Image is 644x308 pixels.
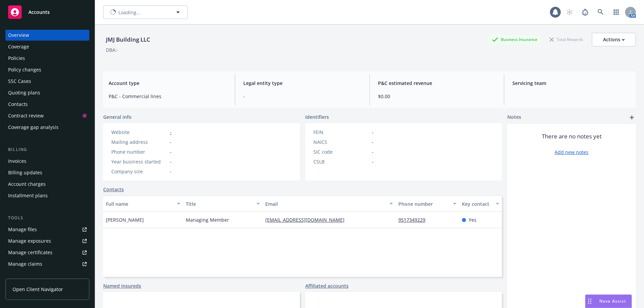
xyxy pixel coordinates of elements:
[111,138,167,146] div: Mailing address
[5,247,89,258] a: Manage certificates
[378,80,496,87] span: P&C estimated revenue
[594,5,607,19] a: Search
[398,217,431,223] a: 9517349229
[111,129,167,136] div: Website
[8,156,26,167] div: Invoices
[118,9,140,16] span: Loading...
[170,168,172,175] span: -
[8,247,52,258] div: Manage certificates
[542,132,602,140] span: There are no notes yet
[5,167,89,178] a: Billing updates
[592,33,636,46] button: Actions
[111,148,167,155] div: Phone number
[563,5,576,19] a: Start snowing
[103,282,141,289] a: Named insureds
[5,64,89,75] a: Policy changes
[585,295,594,308] div: Drag to move
[313,148,369,155] div: SIC code
[372,148,374,155] span: -
[106,200,173,207] div: Full name
[103,5,188,19] button: Loading...
[8,53,25,64] div: Policies
[170,138,172,146] span: -
[372,138,374,146] span: -
[378,93,496,100] span: $0.00
[5,3,89,22] a: Accounts
[243,93,361,100] span: -
[5,156,89,167] a: Invoices
[8,87,40,98] div: Quoting plans
[106,216,144,223] span: [PERSON_NAME]
[103,186,124,193] a: Contacts
[13,286,63,293] span: Open Client Navigator
[599,298,626,304] span: Nova Assist
[186,200,253,207] div: Title
[8,190,48,201] div: Installment plans
[8,99,28,110] div: Contacts
[183,196,263,212] button: Title
[263,196,396,212] button: Email
[265,200,385,207] div: Email
[5,53,89,64] a: Policies
[186,216,229,223] span: Managing Member
[603,33,625,46] div: Actions
[585,294,632,308] button: Nova Assist
[469,216,476,223] span: Yes
[396,196,459,212] button: Phone number
[8,270,40,281] div: Manage BORs
[578,5,592,19] a: Report a Bug
[305,113,329,120] span: Identifiers
[372,158,374,165] span: -
[305,282,349,289] a: Affiliated accounts
[489,35,541,44] div: Business Insurance
[372,129,374,136] span: -
[555,149,589,156] a: Add new notes
[103,196,183,212] button: Full name
[628,113,636,122] a: add
[170,148,172,155] span: -
[5,87,89,98] a: Quoting plans
[8,41,29,52] div: Coverage
[313,138,369,146] div: NAICS
[512,80,630,87] span: Servicing team
[5,236,89,246] a: Manage exposures
[8,179,46,190] div: Account charges
[8,110,44,121] div: Contract review
[103,35,153,44] div: JMJ Building LLC
[8,122,59,133] div: Coverage gap analysis
[8,224,37,235] div: Manage files
[5,215,89,221] div: Tools
[170,129,172,135] a: -
[546,35,586,44] div: Total Rewards
[8,64,41,75] div: Policy changes
[313,129,369,136] div: FEIN
[265,217,350,223] a: [EMAIL_ADDRESS][DOMAIN_NAME]
[5,122,89,133] a: Coverage gap analysis
[5,76,89,87] a: SSC Cases
[28,9,50,15] span: Accounts
[8,76,31,87] div: SSC Cases
[109,93,227,100] span: P&C - Commercial lines
[5,259,89,269] a: Manage claims
[111,158,167,165] div: Year business started
[170,158,172,165] span: -
[462,200,492,207] div: Key contact
[5,270,89,281] a: Manage BORs
[111,168,167,175] div: Company size
[609,5,623,19] a: Switch app
[5,99,89,110] a: Contacts
[5,30,89,41] a: Overview
[507,113,521,122] span: Notes
[8,236,51,246] div: Manage exposures
[8,259,42,269] div: Manage claims
[109,80,227,87] span: Account type
[459,196,502,212] button: Key contact
[243,80,361,87] span: Legal entity type
[8,30,29,41] div: Overview
[5,190,89,201] a: Installment plans
[5,41,89,52] a: Coverage
[5,179,89,190] a: Account charges
[5,146,89,153] div: Billing
[313,158,369,165] div: CSLB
